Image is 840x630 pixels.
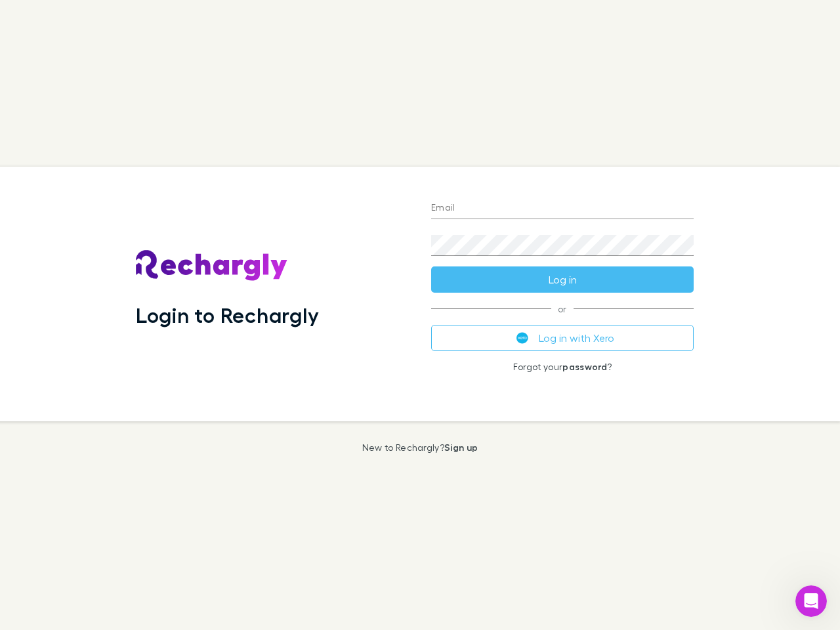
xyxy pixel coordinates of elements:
a: Sign up [444,442,478,453]
button: Log in with Xero [431,325,694,351]
p: Forgot your ? [431,362,694,372]
h1: Login to Rechargly [136,303,319,327]
p: New to Rechargly? [362,442,478,453]
button: Log in [431,266,694,293]
img: Xero's logo [516,332,528,344]
iframe: Intercom live chat [795,585,827,617]
img: Rechargly's Logo [136,250,288,282]
a: password [562,361,607,372]
span: or [431,308,694,309]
